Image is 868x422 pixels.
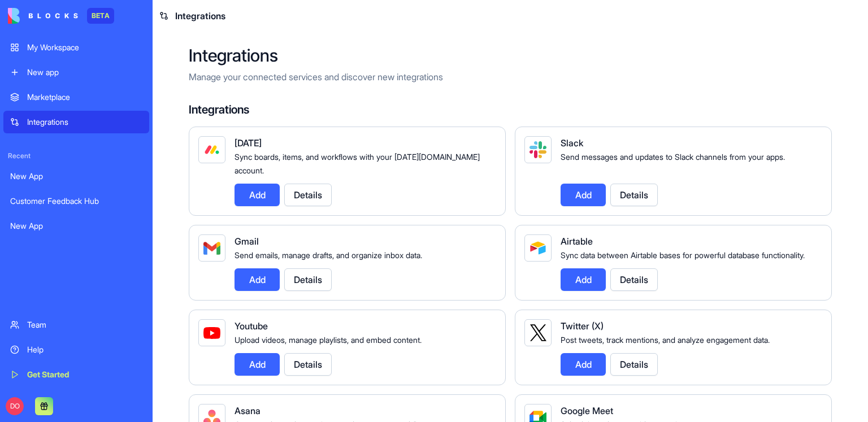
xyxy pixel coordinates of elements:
button: Details [610,353,658,376]
span: Sync boards, items, and workflows with your [DATE][DOMAIN_NAME] account. [235,152,480,175]
div: Customer Feedback Hub [10,195,142,207]
h2: Integrations [189,45,832,66]
a: BETA [8,8,114,24]
button: Add [235,353,280,376]
span: Sync data between Airtable bases for powerful database functionality. [561,250,805,260]
span: Google Meet [561,405,613,416]
span: [DATE] [235,137,262,149]
div: Help [27,344,142,355]
span: Twitter (X) [561,320,604,332]
button: Add [235,184,280,206]
a: Team [3,314,149,336]
span: Gmail [235,236,259,247]
a: Get Started [3,363,149,386]
a: New App [3,165,149,188]
div: New App [10,171,142,182]
a: Marketplace [3,86,149,108]
span: Send emails, manage drafts, and organize inbox data. [235,250,422,260]
span: DO [6,397,24,415]
h4: Integrations [189,102,832,118]
a: New app [3,61,149,84]
div: New app [27,67,142,78]
a: My Workspace [3,36,149,59]
span: Airtable [561,236,593,247]
button: Add [561,268,606,291]
span: Asana [235,405,261,416]
button: Add [561,353,606,376]
button: Add [235,268,280,291]
a: Help [3,338,149,361]
span: Slack [561,137,583,149]
div: Marketplace [27,92,142,103]
span: Upload videos, manage playlists, and embed content. [235,335,422,345]
div: Integrations [27,116,142,128]
a: New App [3,215,149,237]
div: Team [27,319,142,330]
button: Details [610,268,658,291]
button: Add [561,184,606,206]
div: My Workspace [27,42,142,53]
div: New App [10,220,142,232]
span: Integrations [175,9,225,23]
button: Details [284,184,332,206]
span: Recent [3,151,149,160]
button: Details [284,353,332,376]
div: Get Started [27,369,142,380]
span: Post tweets, track mentions, and analyze engagement data. [561,335,770,345]
button: Details [610,184,658,206]
button: Details [284,268,332,291]
a: Customer Feedback Hub [3,190,149,212]
div: BETA [87,8,114,24]
p: Manage your connected services and discover new integrations [189,70,832,84]
a: Integrations [3,111,149,133]
span: Send messages and updates to Slack channels from your apps. [561,152,785,162]
span: Youtube [235,320,268,332]
img: logo [8,8,78,24]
